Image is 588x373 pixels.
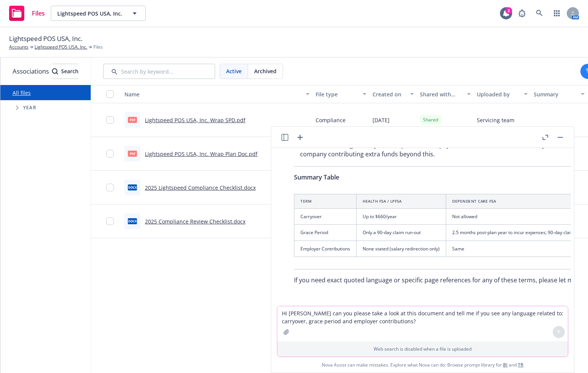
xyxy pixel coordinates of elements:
[477,90,519,98] div: Uploaded by
[254,67,277,75] span: Archived
[121,85,313,103] button: Name
[316,90,358,98] div: File type
[35,44,87,50] a: Lightspeed POS USA, Inc.
[518,362,524,368] a: TR
[357,225,446,241] td: Only a 90-day claim run-out
[0,100,91,115] div: Tree Example
[93,44,103,50] span: Files
[316,116,346,124] span: Compliance
[503,362,508,368] a: BI
[322,357,524,373] span: Nova Assist can make mistakes. Explore what Nova can do: Browse prompt library for and
[124,90,301,98] div: Name
[417,85,474,103] button: Shared with client
[294,225,357,241] td: Grace Period
[145,116,245,124] a: Lightspeed POS USA, Inc. Wrap SPD.pdf
[373,90,406,98] div: Created on
[373,116,390,124] span: [DATE]
[106,184,114,191] input: Toggle Row Selected
[13,66,49,76] span: Associations
[369,85,417,103] button: Created on
[9,44,28,50] a: Accounts
[52,64,79,79] div: Search
[23,105,36,110] span: Year
[534,90,576,98] div: Summary
[128,218,137,224] span: docx
[32,10,45,16] span: Files
[103,64,215,79] input: Search by keyword...
[514,6,530,21] a: Report a Bug
[106,150,114,157] input: Toggle Row Selected
[505,7,512,14] div: 2
[128,117,137,123] span: pdf
[106,90,114,98] input: Select all
[531,85,588,103] button: Summary
[128,184,137,190] span: docx
[477,116,514,124] span: Servicing team
[357,209,446,225] td: Up to $660/year
[106,217,114,225] input: Toggle Row Selected
[474,85,531,103] button: Uploaded by
[128,151,137,156] span: pdf
[57,9,123,17] span: Lightspeed POS USA, Inc.
[357,241,446,257] td: None stated (salary redirection only)
[420,90,462,98] div: Shared with client
[532,6,547,21] a: Search
[13,89,31,96] a: All files
[6,3,48,24] a: Files
[294,194,357,209] th: Term
[423,116,438,123] span: Shared
[226,67,242,75] span: Active
[106,116,114,124] input: Toggle Row Selected
[294,173,339,181] span: Summary Table
[52,68,58,74] svg: Search
[313,85,369,103] button: File type
[145,184,256,191] a: 2025 Lightspeed Compliance Checklist.docx
[51,6,146,21] button: Lightspeed POS USA, Inc.
[145,150,258,157] a: Lightspeed POS USA, Inc. Wrap Plan Doc.pdf
[282,346,563,352] p: Web search is disabled when a file is uploaded
[52,64,79,79] button: SearchSearch
[145,218,245,225] a: 2025 Compliance Review Checklist.docx
[294,241,357,257] td: Employer Contributions
[549,6,564,21] a: Switch app
[294,209,357,225] td: Carryover
[357,194,446,209] th: Health FSA / LPFSA
[9,34,82,44] span: Lightspeed POS USA, Inc.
